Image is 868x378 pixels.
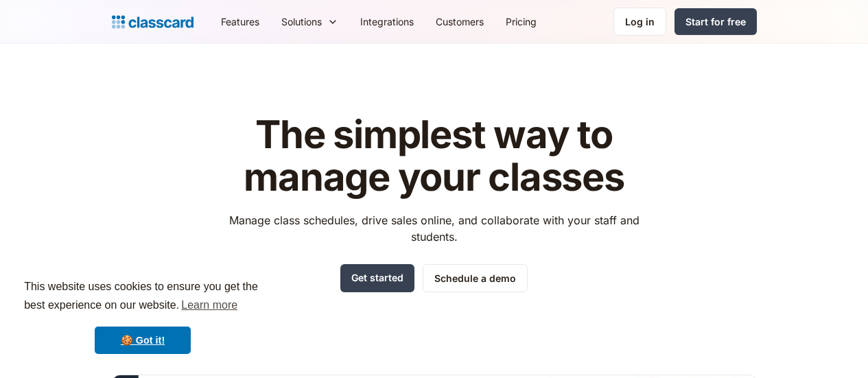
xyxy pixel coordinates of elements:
[281,14,322,29] div: Solutions
[112,12,193,32] a: home
[179,295,239,316] a: learn more about cookies
[340,264,414,292] a: Get started
[675,8,757,35] a: Start for free
[685,14,746,29] div: Start for free
[210,6,270,37] a: Features
[625,14,655,29] div: Log in
[423,264,528,292] a: Schedule a demo
[216,212,652,245] p: Manage class schedules, drive sales online, and collaborate with your staff and students.
[24,279,261,316] span: This website uses cookies to ensure you get the best experience on our website.
[270,6,349,37] div: Solutions
[11,265,274,367] div: cookieconsent
[613,8,666,36] a: Log in
[425,6,495,37] a: Customers
[495,6,548,37] a: Pricing
[349,6,425,37] a: Integrations
[95,327,191,354] a: dismiss cookie message
[216,114,652,198] h1: The simplest way to manage your classes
